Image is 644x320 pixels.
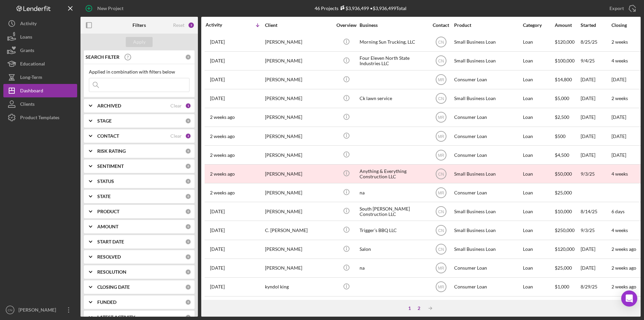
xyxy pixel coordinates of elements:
div: Anything & Everything Construction LLC [360,165,427,183]
time: 2 weeks ago [611,265,636,271]
div: Small Business Loan [454,52,521,70]
button: Dashboard [3,84,77,97]
div: South [PERSON_NAME] Construction LLC [360,202,427,220]
time: 2025-09-12 13:53 [210,77,225,82]
span: $120,000 [555,246,575,252]
b: LATEST ACTIVITY [97,315,135,320]
time: 4 weeks [611,227,628,233]
span: $2,500 [555,114,569,120]
div: Started [581,22,611,28]
div: $3,936,499 [338,5,369,11]
b: FUNDED [97,300,116,305]
div: $50,000 [555,165,580,183]
div: na [360,184,427,201]
time: 2025-08-29 15:23 [210,284,225,289]
div: 0 [185,254,191,260]
time: 2025-09-04 20:59 [210,209,225,214]
div: 8/25/25 [581,33,611,51]
div: Loan [523,90,554,107]
text: CN [438,210,444,214]
div: Small Business Loan [454,165,521,183]
div: 9/3/25 [581,165,611,183]
time: [DATE] [611,152,626,158]
button: Grants [3,44,77,57]
div: Loan [523,278,554,296]
div: 0 [185,118,191,124]
text: MR [438,285,444,289]
div: Small Business Loan [454,240,521,258]
a: Educational [3,57,77,71]
div: [PERSON_NAME] [265,202,332,220]
div: Consumer Loan [454,108,521,126]
div: Loan [523,202,554,220]
b: RISK RATING [97,148,126,154]
div: Open Intercom Messenger [621,290,637,307]
span: $5,000 [555,95,569,101]
div: [PERSON_NAME] [265,259,332,277]
b: STATUS [97,179,114,184]
div: 0 [185,193,191,199]
div: C. [PERSON_NAME] [265,221,332,239]
text: CN [438,96,444,101]
div: [PERSON_NAME] [265,127,332,145]
div: [PERSON_NAME] [265,52,332,70]
time: 2025-09-12 00:25 [210,115,235,120]
b: CLOSING DATE [97,284,130,290]
time: [DATE] [611,77,626,82]
div: na [360,259,427,277]
text: CN [438,228,444,233]
div: [PERSON_NAME] [265,240,332,258]
div: Salon [360,240,427,258]
time: 4 weeks [611,171,628,177]
div: Clear [170,133,182,139]
b: START DATE [97,239,124,244]
div: Loans [20,30,32,45]
div: 0 [185,178,191,184]
time: 2025-09-08 15:56 [210,171,235,177]
button: Activity [3,17,77,30]
div: 0 [185,54,191,60]
span: $25,000 [555,265,572,271]
div: Loan [523,240,554,258]
div: Product [454,22,521,28]
div: Consumer Loan [454,146,521,164]
div: [PERSON_NAME] [265,146,332,164]
div: [DATE] [581,146,611,164]
time: 2 weeks [611,95,628,101]
b: SENTIMENT [97,164,124,169]
div: 3 [188,22,195,29]
div: [DATE] [581,108,611,126]
time: 6 days [611,209,625,214]
div: Business [360,22,427,28]
div: Loan [523,108,554,126]
text: MR [438,134,444,139]
div: 1 [185,103,191,109]
div: [DATE] [581,259,611,277]
time: [DATE] [611,133,626,139]
div: 0 [185,209,191,215]
div: [DATE] [581,127,611,145]
div: [PERSON_NAME] [17,303,60,318]
div: [PERSON_NAME] [265,71,332,89]
div: [PERSON_NAME] [265,184,332,201]
text: CN [438,40,444,45]
div: Morning Sun Trucking, LLC [360,33,427,51]
div: Loan [523,71,554,89]
time: 2025-09-16 00:35 [210,39,225,45]
button: Export [603,2,641,15]
text: MR [438,266,444,271]
span: $250,000 [555,227,575,233]
time: 2025-09-01 17:56 [210,265,225,271]
div: Dashboard [20,84,43,99]
span: $500 [555,133,566,139]
button: Product Templates [3,111,77,124]
text: CN [438,59,444,63]
div: Amount [555,22,580,28]
time: 2025-09-02 15:13 [210,246,225,252]
div: Activity [20,17,37,32]
time: 2 weeks [611,39,628,45]
button: CN[PERSON_NAME] [3,303,77,317]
